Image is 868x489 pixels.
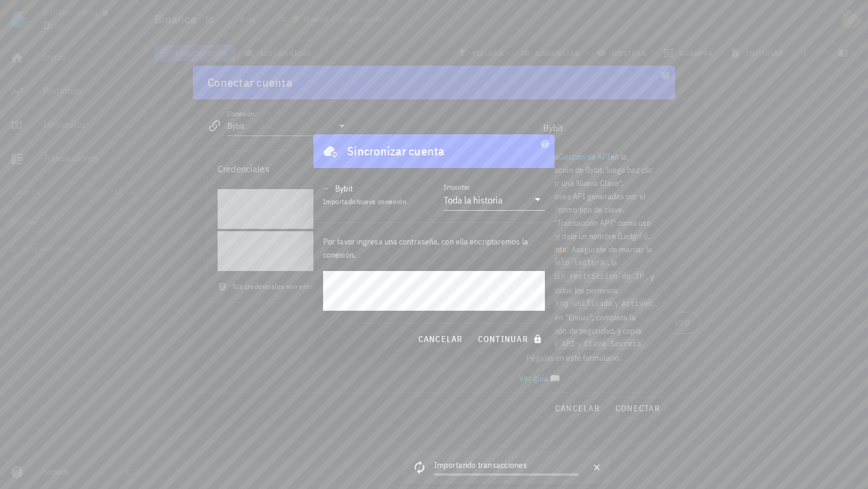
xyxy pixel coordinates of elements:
[356,197,407,206] span: Nueva conexión
[323,235,545,261] p: Por favor ingresa una contraseña, con ella encriptaremos la conexión.
[347,142,445,161] div: Sincronizar cuenta
[412,328,467,350] button: cancelar
[477,334,545,344] span: continuar
[323,197,406,206] span: Importado
[323,185,330,192] img: Bybit_Official
[473,328,550,350] button: continuar
[335,182,353,195] div: Bybit
[434,459,579,473] div: Importando transacciones
[417,334,462,344] span: cancelar
[444,190,545,210] div: ImportarToda la historia
[444,194,503,206] div: Toda la historia
[444,182,470,192] label: Importar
